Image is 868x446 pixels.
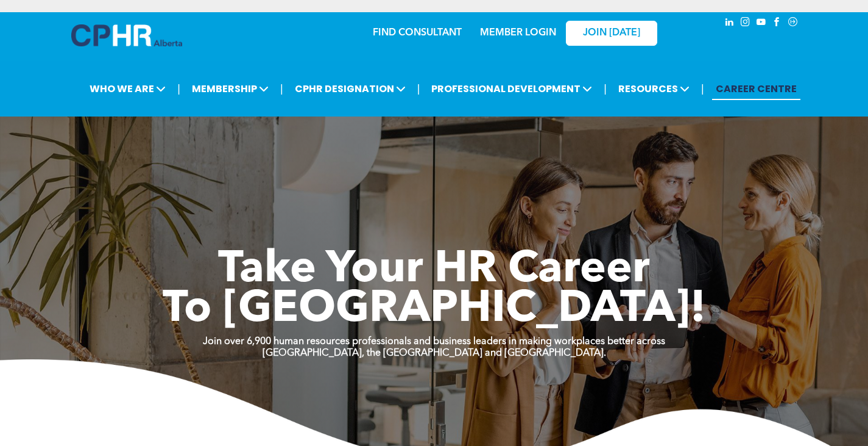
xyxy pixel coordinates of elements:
[218,248,650,292] span: Take Your HR Career
[604,76,607,101] li: |
[615,77,693,100] span: RESOURCES
[373,28,462,38] a: FIND CONSULTANT
[203,337,665,347] strong: Join over 6,900 human resources professionals and business leaders in making workplaces better ac...
[263,348,606,358] strong: [GEOGRAPHIC_DATA], the [GEOGRAPHIC_DATA] and [GEOGRAPHIC_DATA].
[755,15,768,32] a: youtube
[163,288,706,332] span: To [GEOGRAPHIC_DATA]!
[480,28,556,38] a: MEMBER LOGIN
[291,77,409,100] span: CPHR DESIGNATION
[177,76,180,101] li: |
[771,15,784,32] a: facebook
[417,76,420,101] li: |
[701,76,704,101] li: |
[428,77,596,100] span: PROFESSIONAL DEVELOPMENT
[712,77,800,100] a: CAREER CENTRE
[566,21,657,46] a: JOIN [DATE]
[583,27,640,39] span: JOIN [DATE]
[188,77,272,100] span: MEMBERSHIP
[786,15,800,32] a: Social network
[723,15,736,32] a: linkedin
[86,77,169,100] span: WHO WE ARE
[71,24,182,46] img: A blue and white logo for cp alberta
[739,15,752,32] a: instagram
[280,76,283,101] li: |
